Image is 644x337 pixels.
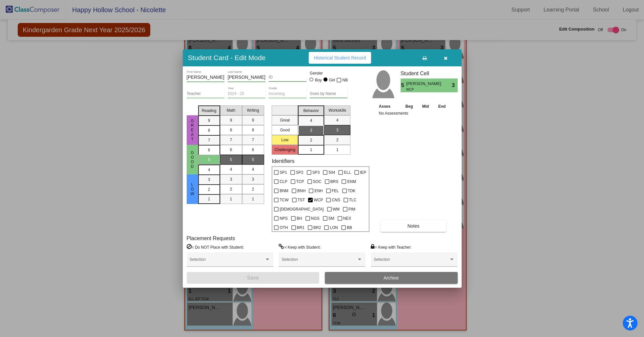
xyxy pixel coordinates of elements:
[310,70,347,76] mat-label: Gender
[313,224,321,232] span: BR2
[208,137,210,143] span: 7
[406,80,443,87] span: [PERSON_NAME]
[314,187,322,195] span: ENH
[280,168,287,176] span: SP1
[208,147,210,153] span: 6
[230,176,232,182] span: 3
[325,272,458,284] button: Archive
[381,220,447,232] button: Notes
[252,117,254,123] span: 9
[252,127,254,133] span: 8
[189,119,195,142] span: Great
[247,107,259,113] span: Writing
[252,157,254,163] span: 5
[296,178,304,186] span: TCP
[297,214,302,222] span: BH
[296,168,303,176] span: SP2
[406,87,438,92] span: WCP
[314,196,323,204] span: WCP
[252,196,254,202] span: 1
[348,205,355,213] span: PIM
[330,224,338,232] span: LON
[230,127,232,133] span: 8
[401,70,458,77] h3: Student Cell
[349,196,357,204] span: TLC
[188,54,266,62] h3: Student Card - Edit Mode
[230,167,232,172] span: 4
[252,147,254,153] span: 6
[280,205,323,213] span: [DEMOGRAPHIC_DATA]
[280,224,288,232] span: OTH
[330,178,339,186] span: BRS
[230,196,232,202] span: 1
[329,77,335,83] div: Girl
[228,92,265,96] input: year
[272,158,294,164] label: Identifiers
[187,272,320,284] button: Save
[279,244,321,250] label: = Keep with Student:
[310,147,312,153] span: 1
[208,187,210,192] span: 2
[360,168,366,176] span: IEP
[230,157,232,163] span: 5
[187,92,224,96] input: teacher
[227,107,236,113] span: Math
[297,224,304,232] span: BR1
[208,157,210,163] span: 5
[401,103,418,110] th: Beg
[309,52,371,64] button: Historical Student Record
[313,178,322,186] span: SOC
[187,244,244,250] label: = Do NOT Place with Student:
[332,187,339,195] span: FEL
[314,55,366,60] span: Historical Student Record
[336,137,339,143] span: 2
[333,205,340,213] span: WM
[328,107,346,113] span: Workskills
[332,196,340,204] span: CNS
[252,167,254,172] span: 4
[280,178,287,186] span: CLP
[247,275,259,281] span: Save
[230,186,232,192] span: 2
[252,186,254,192] span: 2
[328,214,334,222] span: SM
[310,92,347,96] input: goes by name
[310,137,312,143] span: 2
[418,103,433,110] th: Mid
[371,244,411,250] label: = Keep with Teacher:
[230,137,232,143] span: 7
[347,224,352,232] span: BB
[336,117,339,123] span: 4
[252,137,254,143] span: 7
[343,214,351,222] span: NEX
[344,168,351,176] span: ELL
[303,108,319,114] span: Behavior
[315,77,322,83] div: Boy
[208,177,210,183] span: 3
[208,167,210,173] span: 4
[348,187,356,195] span: TDK
[187,235,235,241] label: Placement Requests
[452,81,457,89] span: 3
[230,117,232,123] span: 9
[189,182,195,196] span: Low
[336,147,339,153] span: 1
[310,118,312,124] span: 4
[377,103,401,110] th: Asses
[336,127,339,133] span: 3
[280,214,288,222] span: NPS
[407,223,420,229] span: Notes
[401,81,406,89] span: 5
[252,176,254,182] span: 3
[230,147,232,153] span: 6
[384,275,399,281] span: Archive
[347,178,356,186] span: ENM
[280,196,288,204] span: TCW
[377,110,450,117] td: No Assessments
[311,214,320,222] span: NGS
[208,118,210,124] span: 9
[310,127,312,133] span: 3
[328,168,335,176] span: 504
[208,127,210,133] span: 8
[297,187,305,195] span: BNH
